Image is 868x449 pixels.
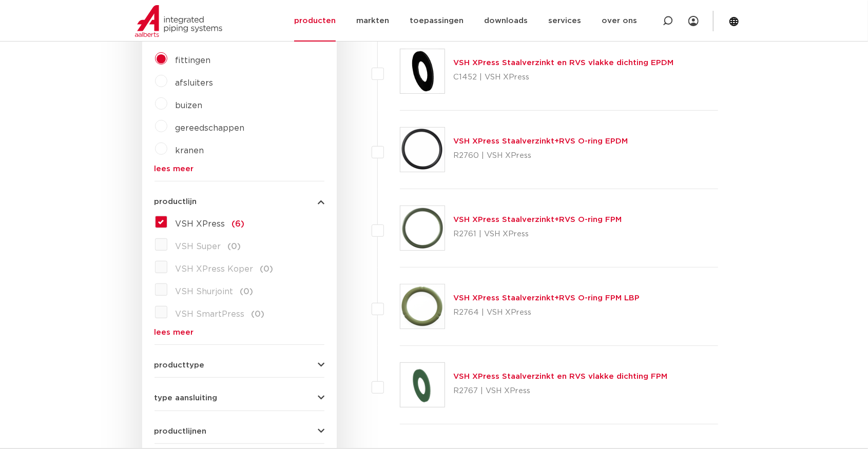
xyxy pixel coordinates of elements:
span: (6) [232,220,245,228]
a: afsluiters [176,79,214,87]
span: VSH XPress Koper [176,265,254,273]
p: R2761 | VSH XPress [453,226,622,242]
a: buizen [176,101,203,110]
a: fittingen [176,56,211,65]
span: VSH Shurjoint [176,288,234,296]
span: (0) [240,288,254,296]
span: producttype [155,361,205,369]
a: gereedschappen [176,124,245,132]
span: productlijnen [155,427,207,435]
a: kranen [176,147,204,155]
span: productlijn [155,198,197,206]
a: VSH XPress Staalverzinkt+RVS O-ring FPM [453,216,622,223]
img: Thumbnail for VSH XPress Staalverzinkt en RVS vlakke dichting EPDM [400,49,445,93]
span: (0) [252,310,265,318]
button: productlijn [155,198,324,206]
a: VSH XPress Staalverzinkt+RVS O-ring FPM LBP [453,294,640,302]
button: type aansluiting [155,394,324,402]
span: VSH Super [176,242,221,251]
p: R2767 | VSH XPress [453,383,667,399]
a: VSH XPress Staalverzinkt+RVS O-ring EPDM [453,137,628,145]
a: VSH XPress Staalverzinkt en RVS vlakke dichting FPM [453,373,667,380]
p: R2760 | VSH XPress [453,148,628,164]
button: productlijnen [155,427,324,435]
img: Thumbnail for VSH XPress Staalverzinkt en RVS vlakke dichting FPM [400,363,445,407]
button: producttype [155,361,324,369]
img: Thumbnail for VSH XPress Staalverzinkt+RVS O-ring FPM LBP [400,284,445,329]
img: Thumbnail for VSH XPress Staalverzinkt+RVS O-ring FPM [400,206,445,250]
a: lees meer [155,165,324,173]
span: (0) [228,242,241,251]
span: type aansluiting [155,394,218,402]
p: R2764 | VSH XPress [453,304,640,321]
span: (0) [260,265,274,273]
p: C1452 | VSH XPress [453,69,673,86]
img: Thumbnail for VSH XPress Staalverzinkt+RVS O-ring EPDM [400,128,445,172]
button: alle categorieën [155,34,324,42]
a: lees meer [155,329,324,336]
span: VSH XPress [176,220,225,228]
span: VSH SmartPress [176,310,245,318]
a: VSH XPress Staalverzinkt en RVS vlakke dichting EPDM [453,59,673,67]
